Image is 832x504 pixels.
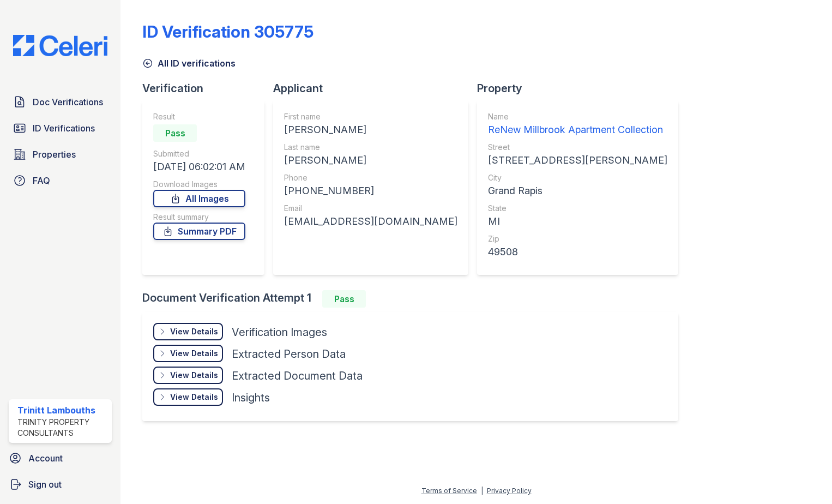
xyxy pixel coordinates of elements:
[153,111,245,122] div: Result
[153,223,245,240] a: Summary PDF
[481,487,483,495] div: |
[284,111,457,122] div: First name
[153,212,245,223] div: Result summary
[284,172,457,183] div: Phone
[232,346,346,362] div: Extracted Person Data
[170,370,218,381] div: View Details
[170,326,218,337] div: View Details
[4,473,116,495] a: Sign out
[488,183,667,199] div: Grand Rapis
[284,183,457,199] div: [PHONE_NUMBER]
[232,368,363,383] div: Extracted Document Data
[488,111,667,122] div: Name
[488,153,667,168] div: [STREET_ADDRESS][PERSON_NAME]
[488,122,667,137] div: ReNew Millbrook Apartment Collection
[421,487,477,495] a: Terms of Service
[9,143,112,165] a: Properties
[153,179,245,190] div: Download Images
[322,290,366,308] div: Pass
[33,174,50,187] span: FAQ
[284,122,457,137] div: [PERSON_NAME]
[273,81,477,96] div: Applicant
[488,244,667,260] div: 49508
[232,390,270,405] div: Insights
[232,325,327,340] div: Verification Images
[142,22,313,41] div: ID Verification 305775
[488,233,667,244] div: Zip
[153,190,245,207] a: All Images
[28,452,63,465] span: Account
[142,290,687,308] div: Document Verification Attempt 1
[9,91,112,113] a: Doc Verifications
[284,153,457,168] div: [PERSON_NAME]
[9,170,112,191] a: FAQ
[284,203,457,214] div: Email
[284,142,457,153] div: Last name
[488,172,667,183] div: City
[153,124,197,142] div: Pass
[477,81,687,96] div: Property
[170,392,218,403] div: View Details
[153,148,245,159] div: Submitted
[33,148,76,161] span: Properties
[28,478,62,491] span: Sign out
[4,447,116,469] a: Account
[142,81,273,96] div: Verification
[142,57,236,70] a: All ID verifications
[17,404,107,417] div: Trinitt Lambouths
[33,122,95,135] span: ID Verifications
[488,111,667,137] a: Name ReNew Millbrook Apartment Collection
[9,117,112,139] a: ID Verifications
[170,348,218,359] div: View Details
[284,214,457,229] div: [EMAIL_ADDRESS][DOMAIN_NAME]
[33,95,103,109] span: Doc Verifications
[17,417,107,439] div: Trinity Property Consultants
[487,487,532,495] a: Privacy Policy
[488,214,667,229] div: MI
[4,35,116,56] img: CE_Logo_Blue-a8612792a0a2168367f1c8372b55b34899dd931a85d93a1a3d3e32e68fde9ad4.png
[488,142,667,153] div: Street
[488,203,667,214] div: State
[153,159,245,175] div: [DATE] 06:02:01 AM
